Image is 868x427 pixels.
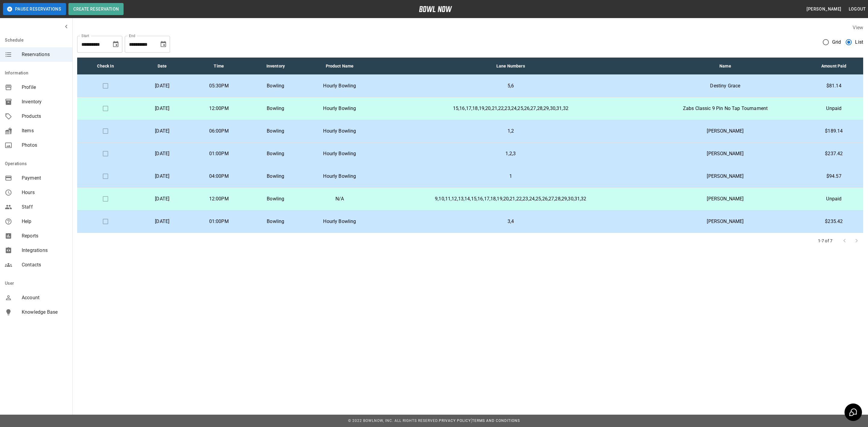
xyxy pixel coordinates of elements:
span: © 2022 BowlNow, Inc. All Rights Reserved. [348,419,439,423]
p: [PERSON_NAME] [651,150,800,157]
p: [DATE] [139,105,186,112]
img: logo [419,6,452,12]
span: Integrations [22,247,68,254]
p: Unpaid [810,195,858,203]
th: Name [646,58,804,75]
span: Photos [22,142,68,149]
p: [DATE] [139,150,186,157]
span: List [855,39,863,46]
p: 04:00PM [195,173,242,180]
p: Hourly Bowling [309,105,370,112]
button: Create Reservation [68,3,124,15]
p: Bowling [252,82,299,89]
p: [PERSON_NAME] [651,127,800,135]
p: Unpaid [810,105,858,112]
button: Pause Reservations [3,3,66,15]
p: 15,16,17,18,19,20,21,22,23,24,25,26,27,28,29,30,31,32 [380,105,641,112]
p: $81.14 [810,82,858,89]
p: 5,6 [380,82,641,89]
p: Hourly Bowling [309,173,370,180]
p: Zabs Classic 9 Pin No Tap Tournament [651,105,800,112]
span: Items [22,127,68,134]
p: Hourly Bowling [309,218,370,225]
p: [DATE] [139,195,186,203]
span: Account [22,294,68,301]
p: 06:00PM [195,127,242,135]
p: [DATE] [139,218,186,225]
button: Choose date, selected date is Sep 1, 2025 [110,38,122,50]
p: $237.42 [810,150,858,157]
th: Inventory [247,58,304,75]
p: [DATE] [139,82,186,89]
span: Staff [22,203,68,211]
p: Destiny Grace [651,82,800,89]
p: 9,10,11,12,13,14,15,16,17,18,19,20,21,22,23,24,25,26,27,28,29,30,31,32 [380,195,641,203]
th: Time [190,58,247,75]
p: Hourly Bowling [309,82,370,89]
span: Payment [22,174,68,182]
button: Choose date, selected date is Sep 30, 2025 [157,38,169,50]
th: Lane Numbers [375,58,646,75]
th: Check In [77,58,134,75]
p: Hourly Bowling [309,150,370,157]
span: Grid [832,39,841,46]
label: View [853,25,863,30]
span: Profile [22,84,68,91]
p: 1 [380,173,641,180]
p: 1,2 [380,127,641,135]
a: Privacy Policy [439,419,471,423]
span: Contacts [22,261,68,268]
span: Inventory [22,98,68,105]
p: $235.42 [810,218,858,225]
span: Products [22,113,68,120]
p: N/A [309,195,370,203]
p: Bowling [252,127,299,135]
p: $189.14 [810,127,858,135]
p: $94.57 [810,173,858,180]
button: [PERSON_NAME] [804,4,844,15]
p: [DATE] [139,173,186,180]
span: Reservations [22,51,68,58]
p: Bowling [252,173,299,180]
th: Product Name [304,58,375,75]
p: 1-7 of 7 [818,238,832,244]
span: Knowledge Base [22,309,68,316]
th: Amount Paid [805,58,863,75]
span: Help [22,218,68,225]
p: [DATE] [139,127,186,135]
p: 01:00PM [195,150,242,157]
p: Bowling [252,195,299,203]
p: 05:30PM [195,82,242,89]
span: Hours [22,189,68,196]
p: [PERSON_NAME] [651,173,800,180]
p: Bowling [252,105,299,112]
p: Bowling [252,150,299,157]
button: Logout [846,4,868,15]
p: 01:00PM [195,218,242,225]
p: [PERSON_NAME] [651,218,800,225]
p: 12:00PM [195,195,242,203]
p: 1,2,3 [380,150,641,157]
p: 12:00PM [195,105,242,112]
p: Bowling [252,218,299,225]
p: [PERSON_NAME] [651,195,800,203]
span: Reports [22,232,68,240]
a: Terms and Conditions [472,419,520,423]
th: Date [134,58,190,75]
p: Hourly Bowling [309,127,370,135]
p: 3,4 [380,218,641,225]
